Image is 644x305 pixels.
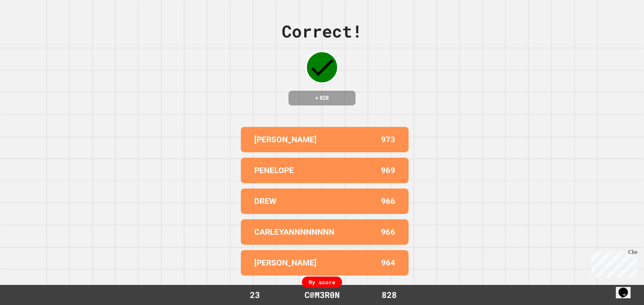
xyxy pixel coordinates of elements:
p: 969 [381,164,395,176]
p: [PERSON_NAME] [254,257,317,269]
iframe: chat widget [588,249,637,278]
p: 964 [381,257,395,269]
div: Correct! [282,19,362,44]
p: 966 [381,226,395,238]
div: Chat with us now!Close [3,3,46,43]
p: DREW [254,195,276,207]
div: 828 [364,289,414,301]
p: 973 [381,134,395,146]
p: 966 [381,195,395,207]
h4: + 828 [295,94,349,102]
div: 23 [230,289,280,301]
div: C@M3R0N [298,289,346,301]
div: My score [302,277,342,288]
p: [PERSON_NAME] [254,134,317,146]
p: CARLEYANNNNNNNN [254,226,334,238]
p: PENELOPE [254,164,294,176]
iframe: chat widget [616,278,637,298]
